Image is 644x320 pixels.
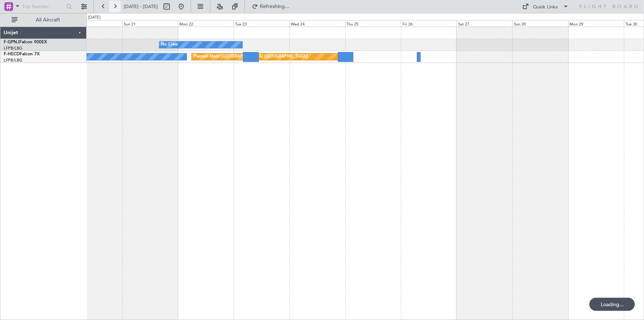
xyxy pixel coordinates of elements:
[19,17,77,23] span: All Aircraft
[345,20,401,27] div: Thu 25
[589,298,635,311] div: Loading...
[122,20,178,27] div: Sun 21
[178,20,234,27] div: Mon 22
[124,3,158,10] span: [DATE] - [DATE]
[4,40,47,44] a: F-GPNJFalcon 900EX
[512,20,568,27] div: Sun 28
[4,52,40,56] a: F-HECDFalcon 7X
[8,14,79,26] button: All Aircraft
[401,20,457,27] div: Fri 26
[234,20,289,27] div: Tue 23
[4,58,23,63] a: LFPB/LBG
[519,1,573,12] button: Quick Links
[289,20,345,27] div: Wed 24
[194,51,308,62] div: Planned Maint [GEOGRAPHIC_DATA] ([GEOGRAPHIC_DATA])
[4,52,20,56] span: F-HECD
[161,39,178,50] div: No Crew
[533,4,558,11] div: Quick Links
[259,4,290,9] span: Refreshing...
[568,20,624,27] div: Mon 29
[249,1,292,12] button: Refreshing...
[66,20,122,27] div: Sat 20
[22,1,64,12] input: Trip Number
[457,20,512,27] div: Sat 27
[4,46,23,51] a: LFPB/LBG
[88,15,100,21] div: [DATE]
[4,40,19,44] span: F-GPNJ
